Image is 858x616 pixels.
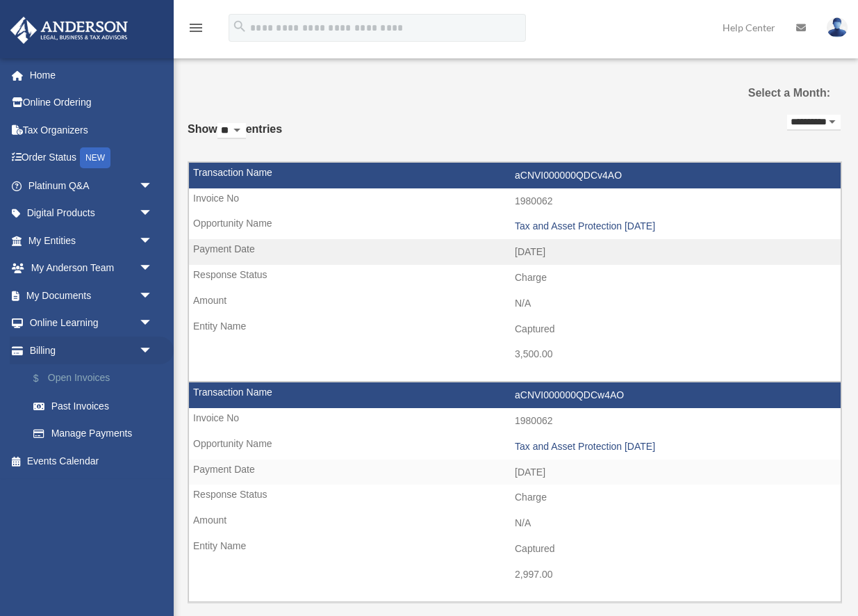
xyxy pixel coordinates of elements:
[19,392,167,420] a: Past Invoices
[10,172,174,200] a: Platinum Q&Aarrow_drop_down
[188,120,282,153] label: Show entries
[10,337,174,364] a: Billingarrow_drop_down
[10,447,174,475] a: Events Calendar
[742,83,830,103] label: Select a Month:
[80,147,110,168] div: NEW
[827,17,848,38] img: User Pic
[10,89,174,117] a: Online Ordering
[10,309,174,337] a: Online Learningarrow_drop_down
[515,441,834,453] div: Tax and Asset Protection [DATE]
[189,291,841,317] td: N/A
[189,382,841,409] td: aCNVI000000QDCw4AO
[10,116,174,144] a: Tax Organizers
[232,19,247,34] i: search
[10,144,174,172] a: Order StatusNEW
[189,316,841,343] td: Captured
[10,254,174,282] a: My Anderson Teamarrow_drop_down
[189,265,841,291] td: Charge
[10,282,174,309] a: My Documentsarrow_drop_down
[189,485,841,511] td: Charge
[189,188,841,215] td: 1980062
[189,510,841,537] td: N/A
[515,220,834,232] div: Tax and Asset Protection [DATE]
[139,282,167,310] span: arrow_drop_down
[10,227,174,254] a: My Entitiesarrow_drop_down
[189,341,841,368] td: 3,500.00
[10,200,174,227] a: Digital Productsarrow_drop_down
[189,239,841,266] td: [DATE]
[189,408,841,435] td: 1980062
[6,17,132,44] img: Anderson Advisors Platinum Portal
[19,364,174,393] a: $Open Invoices
[139,172,167,200] span: arrow_drop_down
[139,309,167,338] span: arrow_drop_down
[189,460,841,486] td: [DATE]
[188,19,204,36] i: menu
[189,562,841,588] td: 2,997.00
[139,337,167,365] span: arrow_drop_down
[19,420,174,448] a: Manage Payments
[41,370,48,387] span: $
[10,61,174,89] a: Home
[139,227,167,255] span: arrow_drop_down
[189,536,841,562] td: Captured
[217,123,246,139] select: Showentries
[188,24,204,36] a: menu
[189,163,841,189] td: aCNVI000000QDCv4AO
[139,200,167,228] span: arrow_drop_down
[139,254,167,283] span: arrow_drop_down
